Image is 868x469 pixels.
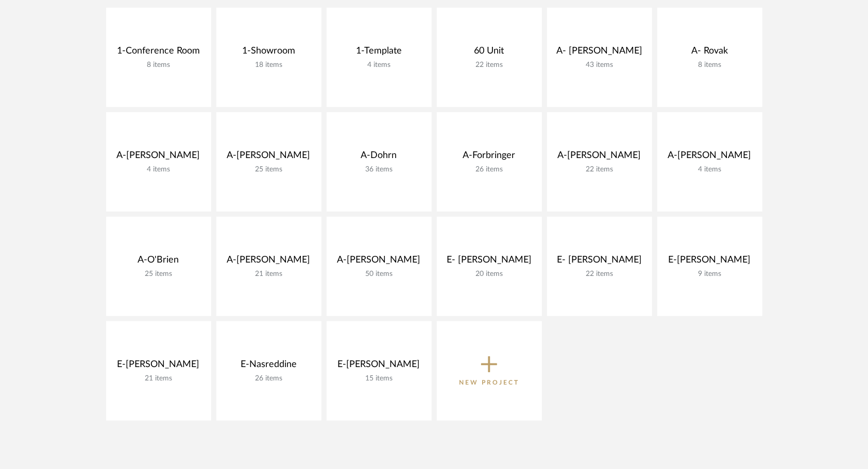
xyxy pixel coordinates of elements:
div: A-[PERSON_NAME] [114,150,203,165]
div: E-[PERSON_NAME] [666,254,754,270]
div: 21 items [114,374,203,383]
div: A-[PERSON_NAME] [335,254,423,270]
div: A- [PERSON_NAME] [555,45,644,61]
div: 22 items [445,61,534,70]
div: A-[PERSON_NAME] [225,150,313,165]
div: A-[PERSON_NAME] [555,150,644,165]
div: 36 items [335,165,423,174]
div: 4 items [114,165,203,174]
div: 20 items [445,270,534,279]
div: 50 items [335,270,423,279]
div: 1-Template [335,45,423,61]
div: 1-Showroom [225,45,313,61]
div: 60 Unit [445,45,534,61]
div: 26 items [225,374,313,383]
div: 4 items [335,61,423,70]
div: A- Rovak [666,45,754,61]
div: 21 items [225,270,313,279]
p: New Project [459,377,519,388]
div: E- [PERSON_NAME] [555,254,644,270]
div: 22 items [555,270,644,279]
div: 26 items [445,165,534,174]
div: A-Dohrn [335,150,423,165]
div: 15 items [335,374,423,383]
button: New Project [437,321,542,421]
div: 25 items [114,270,203,279]
div: A-Forbringer [445,150,534,165]
div: A-O'Brien [114,254,203,270]
div: E- [PERSON_NAME] [445,254,534,270]
div: 18 items [225,61,313,70]
div: 8 items [114,61,203,70]
div: E-[PERSON_NAME] [335,359,423,374]
div: 9 items [666,270,754,279]
div: 4 items [666,165,754,174]
div: 43 items [555,61,644,70]
div: A-[PERSON_NAME] [225,254,313,270]
div: 1-Conference Room [114,45,203,61]
div: 8 items [666,61,754,70]
div: E-[PERSON_NAME] [114,359,203,374]
div: E-Nasreddine [225,359,313,374]
div: 25 items [225,165,313,174]
div: A-[PERSON_NAME] [666,150,754,165]
div: 22 items [555,165,644,174]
